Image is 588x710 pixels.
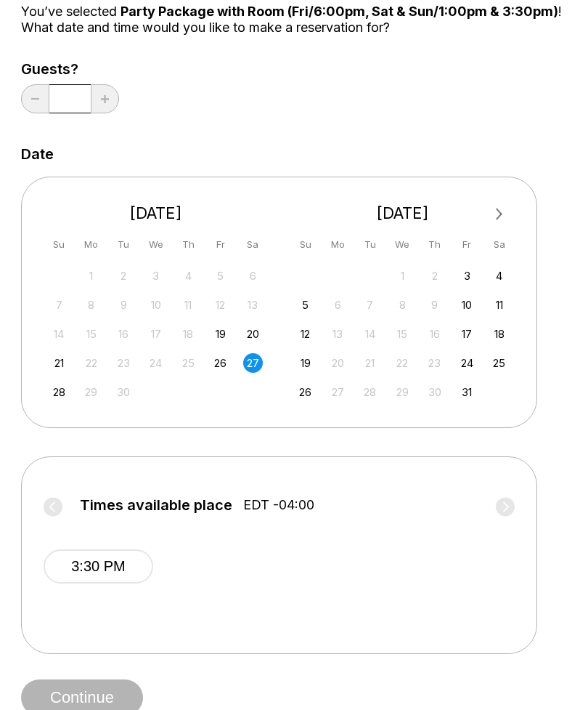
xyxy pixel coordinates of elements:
div: Sa [489,235,509,255]
div: We [146,235,166,255]
div: Choose Saturday, October 18th, 2025 [489,325,509,344]
div: Not available Tuesday, October 7th, 2025 [360,296,380,315]
div: Not available Wednesday, October 22nd, 2025 [393,354,412,374]
div: Not available Monday, October 20th, 2025 [328,354,348,374]
label: Date [21,147,54,163]
label: Guests? [21,62,119,78]
div: Tu [360,235,380,255]
div: Not available Thursday, September 11th, 2025 [179,296,198,315]
div: Not available Sunday, September 7th, 2025 [49,296,69,315]
div: Choose Saturday, October 11th, 2025 [489,296,509,315]
div: Not available Monday, September 1st, 2025 [81,267,101,286]
div: Choose Saturday, October 25th, 2025 [489,354,509,374]
div: Fr [211,235,230,255]
div: Not available Saturday, September 13th, 2025 [243,296,263,315]
div: You’ve selected ! What date and time would you like to make a reservation for? [21,4,567,36]
span: Party Package with Room (Fri/6:00pm, Sat & Sun/1:00pm & 3:30pm) [121,4,558,20]
div: Not available Monday, October 27th, 2025 [328,383,348,403]
div: Choose Sunday, October 19th, 2025 [295,354,315,374]
div: Not available Wednesday, October 15th, 2025 [393,325,412,344]
div: Not available Monday, October 13th, 2025 [328,325,348,344]
div: Choose Sunday, September 28th, 2025 [49,383,69,403]
div: Not available Tuesday, September 23rd, 2025 [114,354,134,374]
div: Not available Wednesday, September 24th, 2025 [146,354,166,374]
div: Not available Wednesday, October 29th, 2025 [393,383,412,403]
div: Choose Friday, September 26th, 2025 [211,354,230,374]
div: Tu [114,235,134,255]
div: Choose Saturday, October 4th, 2025 [489,267,509,286]
div: Not available Thursday, September 18th, 2025 [179,325,198,344]
div: Not available Monday, September 29th, 2025 [81,383,101,403]
div: Not available Friday, September 5th, 2025 [211,267,230,286]
div: Choose Friday, October 24th, 2025 [457,354,477,374]
div: Choose Saturday, September 27th, 2025 [243,354,263,374]
span: Times available place [80,498,232,514]
div: Choose Friday, September 19th, 2025 [211,325,230,344]
div: Not available Monday, September 8th, 2025 [81,296,101,315]
div: month 2025-10 [294,265,512,403]
div: Not available Wednesday, September 17th, 2025 [146,325,166,344]
div: Fr [457,235,477,255]
div: Mo [328,235,348,255]
div: Choose Sunday, September 21st, 2025 [49,354,69,374]
div: Not available Monday, September 15th, 2025 [81,325,101,344]
div: [DATE] [290,204,515,224]
div: Not available Tuesday, September 16th, 2025 [114,325,134,344]
div: Not available Friday, September 12th, 2025 [211,296,230,315]
div: Choose Friday, October 31st, 2025 [457,383,477,403]
div: Sa [243,235,263,255]
div: Choose Friday, October 3rd, 2025 [457,267,477,286]
div: Not available Thursday, October 16th, 2025 [425,325,444,344]
div: Not available Wednesday, September 3rd, 2025 [146,267,166,286]
div: Not available Thursday, September 25th, 2025 [179,354,198,374]
div: Th [179,235,198,255]
div: Choose Sunday, October 12th, 2025 [295,325,315,344]
div: Not available Tuesday, September 30th, 2025 [114,383,134,403]
div: Choose Friday, October 17th, 2025 [457,325,477,344]
button: Next Month [488,203,511,227]
div: Not available Wednesday, October 1st, 2025 [393,267,412,286]
span: EDT -04:00 [243,498,314,514]
div: Not available Wednesday, September 10th, 2025 [146,296,166,315]
div: Not available Thursday, October 2nd, 2025 [425,267,444,286]
div: Su [49,235,69,255]
div: Not available Thursday, October 23rd, 2025 [425,354,444,374]
div: We [393,235,412,255]
div: [DATE] [44,204,269,224]
div: Not available Thursday, September 4th, 2025 [179,267,198,286]
div: Su [295,235,315,255]
div: Not available Monday, October 6th, 2025 [328,296,348,315]
div: Not available Tuesday, September 9th, 2025 [114,296,134,315]
div: Choose Friday, October 10th, 2025 [457,296,477,315]
div: Not available Thursday, October 9th, 2025 [425,296,444,315]
div: Not available Sunday, September 14th, 2025 [49,325,69,344]
div: Choose Sunday, October 26th, 2025 [295,383,315,403]
div: Not available Tuesday, October 21st, 2025 [360,354,380,374]
div: Not available Wednesday, October 8th, 2025 [393,296,412,315]
div: Not available Monday, September 22nd, 2025 [81,354,101,374]
div: Not available Saturday, September 6th, 2025 [243,267,263,286]
div: Choose Sunday, October 5th, 2025 [295,296,315,315]
div: Not available Tuesday, October 14th, 2025 [360,325,380,344]
div: Not available Tuesday, October 28th, 2025 [360,383,380,403]
div: Choose Saturday, September 20th, 2025 [243,325,263,344]
div: month 2025-09 [47,265,265,403]
div: Not available Tuesday, September 2nd, 2025 [114,267,134,286]
div: Th [425,235,444,255]
button: 3:30 PM [44,550,153,584]
div: Not available Thursday, October 30th, 2025 [425,383,444,403]
div: Mo [81,235,101,255]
